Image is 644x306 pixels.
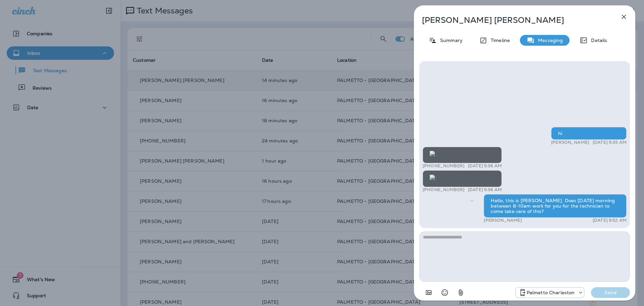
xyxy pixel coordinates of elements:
p: [PERSON_NAME] [PERSON_NAME] [422,15,605,25]
button: Select an emoji [438,286,451,299]
button: Add in a premade template [422,286,435,299]
p: [PHONE_NUMBER] [423,187,465,192]
p: [DATE] 9:36 AM [468,163,502,169]
p: Messaging [535,38,563,43]
p: Palmetto Charleston [527,290,575,295]
p: Summary [437,38,463,43]
p: Details [588,38,607,43]
p: [PHONE_NUMBER] [423,163,465,169]
div: Hello, this is [PERSON_NAME]. Does [DATE] morning between 8-10am work for you for the technician ... [484,194,627,218]
div: +1 (843) 277-8322 [516,289,584,297]
img: twilio-download [430,151,435,156]
img: twilio-download [430,175,435,180]
p: [PERSON_NAME] [484,218,522,223]
div: hi [551,127,627,140]
p: [DATE] 9:36 AM [468,187,502,192]
p: [DATE] 9:35 AM [593,140,627,145]
p: [DATE] 9:52 AM [593,218,627,223]
p: Timeline [487,38,510,43]
span: Sent [470,197,474,203]
p: [PERSON_NAME] [551,140,589,145]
